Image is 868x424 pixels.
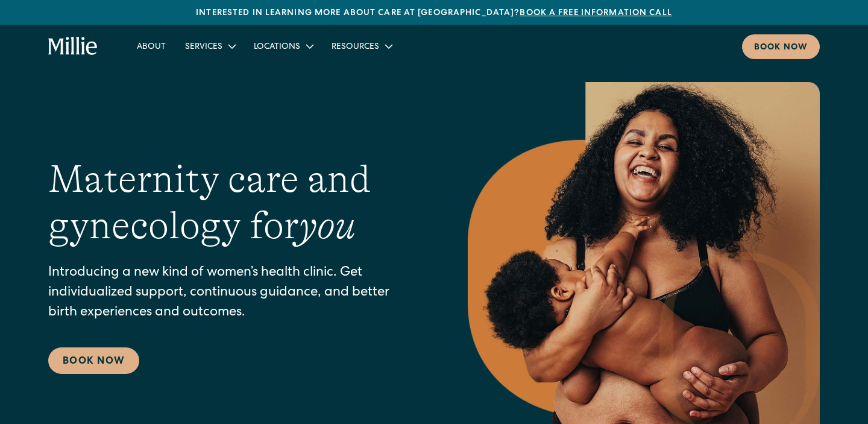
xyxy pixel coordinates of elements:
div: Locations [254,41,300,54]
p: Introducing a new kind of women’s health clinic. Get individualized support, continuous guidance,... [48,264,420,323]
em: you [299,204,356,247]
a: home [48,37,98,56]
div: Locations [244,36,322,56]
a: Book a free information call [520,9,671,17]
div: Resources [322,36,401,56]
div: Services [175,36,244,56]
a: About [127,36,175,56]
a: Book now [742,34,820,59]
div: Resources [332,41,379,54]
div: Services [185,41,222,54]
a: Book Now [48,347,139,374]
h1: Maternity care and gynecology for [48,156,420,249]
div: Book now [754,42,808,54]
